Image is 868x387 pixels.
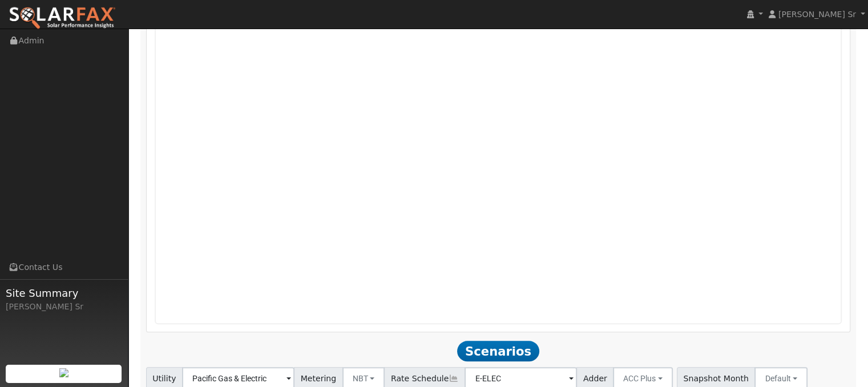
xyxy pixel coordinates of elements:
[59,368,68,377] img: retrieve
[778,10,856,19] span: [PERSON_NAME] Sr
[9,6,116,30] img: SolarFax
[6,285,122,301] span: Site Summary
[6,301,122,313] div: [PERSON_NAME] Sr
[457,341,539,361] span: Scenarios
